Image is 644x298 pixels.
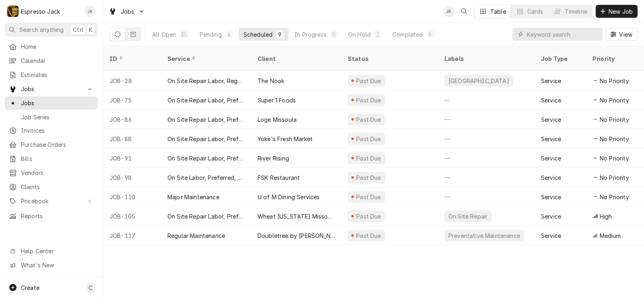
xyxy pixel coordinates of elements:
[167,115,245,124] div: On Site Repair Labor, Prefered Rate, Regular Hours
[277,30,282,39] div: 9
[348,54,430,63] div: Status
[21,169,94,177] span: Vendors
[21,85,82,93] span: Jobs
[5,40,98,53] a: Home
[541,231,561,240] div: Service
[21,212,94,220] span: Reports
[600,173,629,182] span: No Priority
[438,110,535,129] div: —
[21,284,39,291] span: Create
[600,154,629,163] span: No Priority
[541,154,561,163] div: Service
[596,5,638,18] button: New Job
[258,173,300,182] div: FSK Restaurant
[21,7,60,16] div: Espresso Jack
[5,23,98,37] button: Search anythingCtrlK
[355,173,382,182] div: Past Due
[527,7,543,16] div: Cards
[200,30,222,39] div: Pending
[21,154,94,163] span: Bills
[541,96,561,104] div: Service
[258,154,289,163] div: River Rising
[5,68,98,81] a: Estimates
[258,231,335,240] div: Doubletree by [PERSON_NAME]
[428,30,433,39] div: 9
[444,54,528,63] div: Labels
[443,6,454,17] div: Jack Kehoe's Avatar
[541,54,580,63] div: Job Type
[600,193,629,201] span: No Priority
[85,6,96,17] div: JK
[5,96,98,110] a: Jobs
[21,126,94,135] span: Invoices
[438,187,535,206] div: —
[458,5,471,18] button: Open search
[21,183,94,191] span: Clients
[376,30,380,39] div: 2
[355,193,382,201] div: Past Due
[607,7,634,16] span: New Job
[21,71,94,79] span: Estimates
[541,212,561,221] div: Service
[355,115,382,124] div: Past Due
[21,113,94,121] span: Job Series
[448,77,510,85] div: [GEOGRAPHIC_DATA]
[443,6,454,17] div: JK
[89,283,93,292] span: C
[7,6,19,17] div: E
[109,54,153,63] div: ID
[105,5,148,18] a: Go to Jobs
[5,54,98,67] a: Calendar
[606,28,638,41] button: View
[103,71,161,90] div: JOB-28
[565,7,587,16] div: Timeline
[527,28,599,41] input: Keyword search
[167,154,245,163] div: On Site Repair Labor, Prefered Rate, Regular Hours
[541,173,561,182] div: Service
[103,129,161,148] div: JOB-88
[5,82,98,96] a: Go to Jobs
[85,6,96,17] div: Jack Kehoe's Avatar
[167,96,245,104] div: On Site Repair Labor, Prefered Rate, Regular Hours
[5,110,98,124] a: Job Series
[103,226,161,245] div: JOB-117
[600,231,621,240] span: Medium
[5,209,98,223] a: Reports
[392,30,423,39] div: Completed
[21,197,82,205] span: Pricebook
[103,148,161,168] div: JOB-91
[152,30,176,39] div: All Open
[5,180,98,194] a: Clients
[258,115,297,124] div: Loge Missoula
[355,231,382,240] div: Past Due
[19,25,64,34] span: Search anything
[355,135,382,143] div: Past Due
[448,212,488,221] div: On Site Repair
[5,194,98,208] a: Go to Pricebook
[258,54,333,63] div: Client
[21,140,94,149] span: Purchase Orders
[331,30,336,39] div: 11
[21,99,94,107] span: Jobs
[490,7,506,16] div: Table
[617,30,634,39] span: View
[7,6,19,17] div: Espresso Jack's Avatar
[181,30,187,39] div: 35
[103,168,161,187] div: JOB-98
[294,30,326,39] div: In Progress
[21,56,94,65] span: Calendar
[438,168,535,187] div: —
[103,110,161,129] div: JOB-86
[258,77,284,85] div: The Nook
[5,152,98,165] a: Bills
[73,25,83,34] span: Ctrl
[21,261,93,269] span: What's New
[21,247,93,255] span: Help Center
[600,212,612,221] span: High
[600,96,629,104] span: No Priority
[355,154,382,163] div: Past Due
[244,30,272,39] div: Scheduled
[167,212,245,221] div: On Site Repair Labor, Prefered Rate, Regular Hours
[167,54,243,63] div: Service
[21,42,94,51] span: Home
